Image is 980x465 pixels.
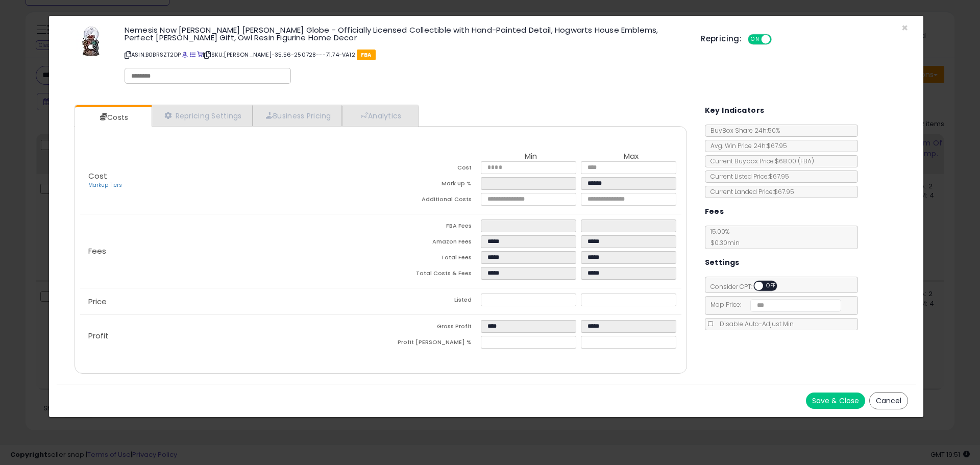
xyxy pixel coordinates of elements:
td: Profit [PERSON_NAME] % [381,336,481,352]
a: Business Pricing [253,105,342,126]
td: Amazon Fees [381,235,481,251]
td: Listed [381,293,481,309]
span: $68.00 [775,157,814,165]
span: 15.00 % [705,227,740,247]
span: × [901,20,908,35]
span: OFF [770,35,787,44]
td: Additional Costs [381,193,481,209]
p: ASIN: B0BRSZT2DP | SKU: [PERSON_NAME]-35.56-250728---71.74-VA12 [125,46,685,63]
span: Current Listed Price: $67.95 [705,172,789,181]
span: Current Landed Price: $67.95 [705,187,794,196]
p: Price [80,298,381,306]
p: Profit [80,332,381,340]
img: 51JJSJbb4lL._SL60_.jpg [76,26,106,57]
a: Markup Tiers [88,181,122,189]
a: Repricing Settings [152,105,253,126]
h5: Key Indicators [705,104,765,117]
h5: Settings [705,256,740,269]
a: All offer listings [190,51,195,59]
span: OFF [763,282,779,290]
td: FBA Fees [381,219,481,235]
span: Map Price: [705,300,842,309]
span: BuyBox Share 24h: 50% [705,126,780,135]
td: Gross Profit [381,320,481,336]
td: Total Fees [381,251,481,267]
button: Cancel [869,392,908,409]
a: BuyBox page [182,51,188,59]
td: Total Costs & Fees [381,267,481,283]
a: Analytics [342,105,418,126]
h5: Fees [705,205,724,218]
span: Avg. Win Price 24h: $67.95 [705,141,787,150]
th: Max [581,152,681,161]
span: FBA [357,50,376,60]
span: $0.30 min [705,238,740,247]
span: ( FBA ) [798,157,814,165]
h3: Nemesis Now [PERSON_NAME] [PERSON_NAME] Globe - Officially Licensed Collectible with Hand-Painted... [125,26,685,41]
a: Your listing only [197,51,203,59]
span: Consider CPT: [705,282,791,291]
span: ON [749,35,762,44]
p: Cost [80,172,381,189]
th: Min [481,152,581,161]
p: Fees [80,247,381,255]
h5: Repricing: [701,35,742,43]
button: Save & Close [806,393,865,409]
td: Mark up % [381,177,481,193]
span: Disable Auto-Adjust Min [715,320,794,328]
span: Current Buybox Price: [705,157,814,165]
a: Costs [75,107,151,128]
td: Cost [381,161,481,177]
